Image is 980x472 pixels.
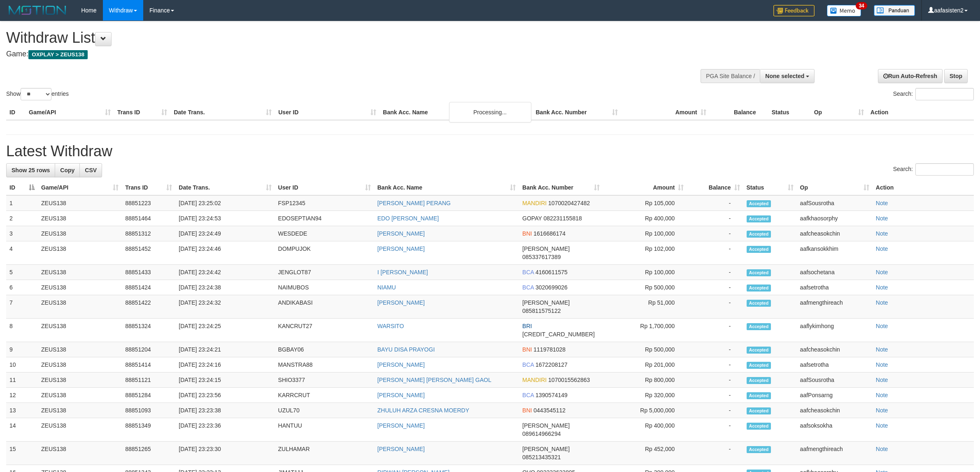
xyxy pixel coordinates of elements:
[797,418,873,442] td: aafsoksokha
[701,69,760,83] div: PGA Site Balance /
[175,180,275,195] th: Date Trans.: activate to sort column ascending
[12,167,50,174] span: Show 25 rows
[38,373,122,388] td: ZEUS138
[797,319,873,342] td: aaflykimhong
[797,195,873,211] td: aafSousrotha
[175,403,275,418] td: [DATE] 23:23:38
[876,346,888,353] a: Note
[6,143,974,160] h1: Latest Withdraw
[377,230,425,237] a: [PERSON_NAME]
[26,105,114,120] th: Game/API
[175,442,275,465] td: [DATE] 23:23:30
[876,230,888,237] a: Note
[6,418,38,442] td: 14
[876,361,888,368] a: Note
[449,102,531,123] div: Processing...
[915,88,974,100] input: Search:
[603,442,687,465] td: Rp 452,000
[603,403,687,418] td: Rp 5,000,000
[876,245,888,252] a: Note
[377,407,469,414] a: ZHULUH ARZA CRESNA MOERDY
[377,284,396,291] a: NIAMU
[38,295,122,319] td: ZEUS138
[876,377,888,383] a: Note
[6,373,38,388] td: 11
[6,30,645,46] h1: Withdraw List
[876,215,888,222] a: Note
[38,280,122,295] td: ZEUS138
[797,211,873,226] td: aafkhaosorphy
[797,342,873,357] td: aafcheasokchin
[175,280,275,295] td: [DATE] 23:24:38
[522,299,570,306] span: [PERSON_NAME]
[377,269,428,275] a: I [PERSON_NAME]
[893,88,974,100] label: Search:
[797,241,873,265] td: aafkansokkhim
[175,265,275,280] td: [DATE] 23:24:42
[603,373,687,388] td: Rp 800,000
[175,226,275,241] td: [DATE] 23:24:49
[797,295,873,319] td: aafmengthireach
[876,323,888,329] a: Note
[175,195,275,211] td: [DATE] 23:25:02
[6,388,38,403] td: 12
[175,373,275,388] td: [DATE] 23:24:15
[893,163,974,176] label: Search:
[747,377,771,384] span: Accepted
[687,388,743,403] td: -
[603,295,687,319] td: Rp 51,000
[6,4,69,16] img: MOTION_logo.png
[377,446,425,452] a: [PERSON_NAME]
[122,357,175,373] td: 88851414
[522,346,532,353] span: BNI
[6,403,38,418] td: 13
[522,200,547,206] span: MANDIRI
[38,388,122,403] td: ZEUS138
[687,342,743,357] td: -
[876,392,888,398] a: Note
[38,319,122,342] td: ZEUS138
[687,418,743,442] td: -
[522,361,534,368] span: BCA
[687,195,743,211] td: -
[275,388,374,403] td: KARRCRUT
[374,180,519,195] th: Bank Acc. Name: activate to sort column ascending
[38,442,122,465] td: ZEUS138
[522,284,534,291] span: BCA
[621,105,710,120] th: Amount
[687,295,743,319] td: -
[876,299,888,306] a: Note
[522,446,570,452] span: [PERSON_NAME]
[175,357,275,373] td: [DATE] 23:24:16
[747,246,771,253] span: Accepted
[876,407,888,414] a: Note
[760,69,815,83] button: None selected
[747,423,771,430] span: Accepted
[710,105,768,120] th: Balance
[768,105,811,120] th: Status
[747,392,771,399] span: Accepted
[519,180,603,195] th: Bank Acc. Number: activate to sort column ascending
[38,265,122,280] td: ZEUS138
[175,241,275,265] td: [DATE] 23:24:46
[6,357,38,373] td: 10
[535,392,568,398] span: Copy 1390574149 to clipboard
[377,346,435,353] a: BAYU DISA PRAYOGI
[797,388,873,403] td: aafPonsarng
[747,215,771,222] span: Accepted
[603,195,687,211] td: Rp 105,000
[175,319,275,342] td: [DATE] 23:24:25
[797,357,873,373] td: aafsetrotha
[827,5,861,16] img: Button%20Memo.svg
[60,167,74,174] span: Copy
[747,200,771,207] span: Accepted
[811,105,867,120] th: Op
[275,211,374,226] td: EDOSEPTIAN94
[876,422,888,429] a: Note
[876,269,888,275] a: Note
[6,180,38,195] th: ID: activate to sort column descending
[275,280,374,295] td: NAIMUBOS
[797,265,873,280] td: aafsochetana
[797,226,873,241] td: aafcheasokchin
[6,342,38,357] td: 9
